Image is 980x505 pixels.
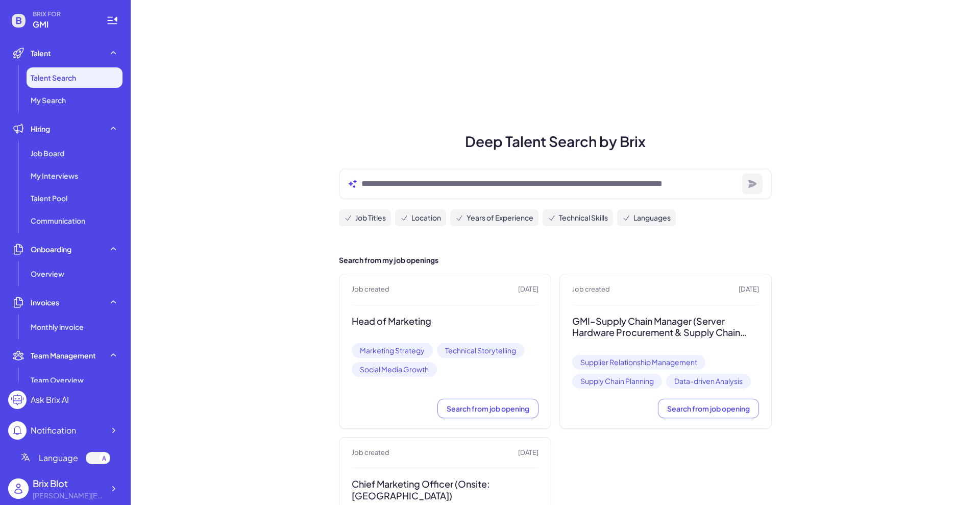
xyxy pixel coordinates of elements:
[31,375,84,385] span: Team Overview
[572,355,705,370] span: Supplier Relationship Management
[33,10,94,18] span: BRIX FOR
[518,284,538,295] span: [DATE]
[411,212,441,223] span: Location
[339,255,772,266] h2: Search from my job openings
[31,124,50,134] span: Hiring
[666,374,751,389] span: Data-driven Analysis
[352,284,389,295] span: Job created
[31,193,67,203] span: Talent Pool
[572,284,610,295] span: Job created
[31,171,78,181] span: My Interviews
[31,394,69,406] div: Ask Brix AI
[8,478,29,499] img: user_logo.png
[31,215,85,226] span: Communication
[31,322,84,332] span: Monthly invoice
[31,148,64,158] span: Job Board
[572,316,759,339] h3: GMI–Supply Chain Manager (Server Hardware Procurement & Supply Chain Optimization)
[355,212,386,223] span: Job Titles
[437,399,538,418] button: Search from job opening
[467,212,533,223] span: Years of Experience
[33,476,104,490] div: Brix Blot
[633,212,671,223] span: Languages
[327,131,784,152] h1: Deep Talent Search by Brix
[31,95,66,105] span: My Search
[33,18,94,31] span: GMI
[518,448,538,458] span: [DATE]
[572,374,662,389] span: Supply Chain Planning
[658,399,759,418] button: Search from job opening
[33,490,104,501] div: blake@joinbrix.com
[31,297,59,307] span: Invoices
[31,424,76,437] div: Notification
[667,404,750,413] span: Search from job opening
[31,269,64,279] span: Overview
[437,343,524,358] span: Technical Storytelling
[352,343,433,358] span: Marketing Strategy
[739,284,759,295] span: [DATE]
[559,212,608,223] span: Technical Skills
[447,404,529,413] span: Search from job opening
[31,350,96,360] span: Team Management
[352,478,538,501] h3: Chief Marketing Officer (Onsite: [GEOGRAPHIC_DATA])
[39,452,78,464] span: Language
[31,73,76,83] span: Talent Search
[352,362,437,377] span: Social Media Growth
[31,48,51,58] span: Talent
[31,244,71,254] span: Onboarding
[352,448,389,458] span: Job created
[352,316,538,327] h3: Head of Marketing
